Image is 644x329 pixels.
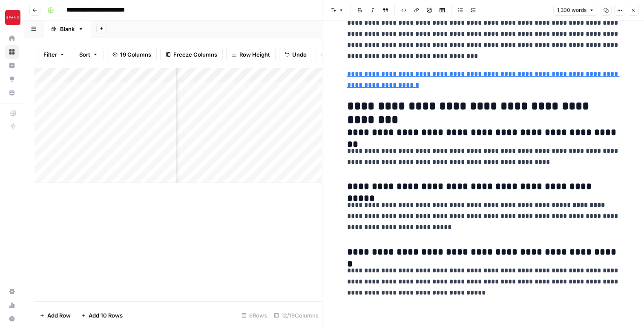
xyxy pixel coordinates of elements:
[43,50,57,59] span: Filter
[34,309,76,322] button: Add Row
[5,72,19,86] a: Opportunities
[79,50,90,59] span: Sort
[5,285,19,298] a: Settings
[226,48,276,61] button: Row Height
[557,6,586,14] span: 1,300 words
[5,31,19,45] a: Home
[43,20,91,37] a: Blank
[279,48,312,61] button: Undo
[292,50,307,59] span: Undo
[89,311,123,320] span: Add 10 Rows
[239,50,270,59] span: Row Height
[76,309,128,322] button: Add 10 Rows
[60,25,75,33] div: Blank
[107,48,157,61] button: 19 Columns
[5,312,19,326] button: Help + Support
[5,45,19,59] a: Browse
[47,311,71,320] span: Add Row
[5,86,19,100] a: Your Data
[553,5,598,16] button: 1,300 words
[238,309,270,322] div: 6 Rows
[120,50,151,59] span: 19 Columns
[270,309,322,322] div: 12/19 Columns
[173,50,217,59] span: Freeze Columns
[38,48,70,61] button: Filter
[5,10,20,25] img: Spanx Logo
[5,59,19,72] a: Insights
[160,48,223,61] button: Freeze Columns
[74,48,103,61] button: Sort
[5,298,19,312] a: Usage
[5,7,19,28] button: Workspace: Spanx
